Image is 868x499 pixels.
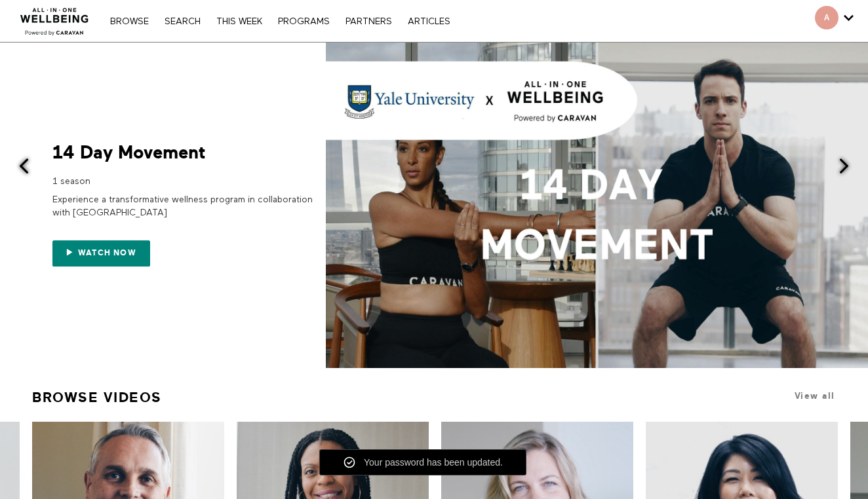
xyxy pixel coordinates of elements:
a: PROGRAMS [271,17,336,26]
a: View all [795,391,835,401]
nav: Primary [104,14,456,28]
a: ARTICLES [401,17,457,26]
img: check-mark [343,456,356,469]
a: Search [158,17,207,26]
a: Browse [104,17,155,26]
div: Your password has been updated. [356,456,503,469]
a: Browse Videos [32,384,162,411]
a: THIS WEEK [210,17,269,26]
a: PARTNERS [339,17,399,26]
